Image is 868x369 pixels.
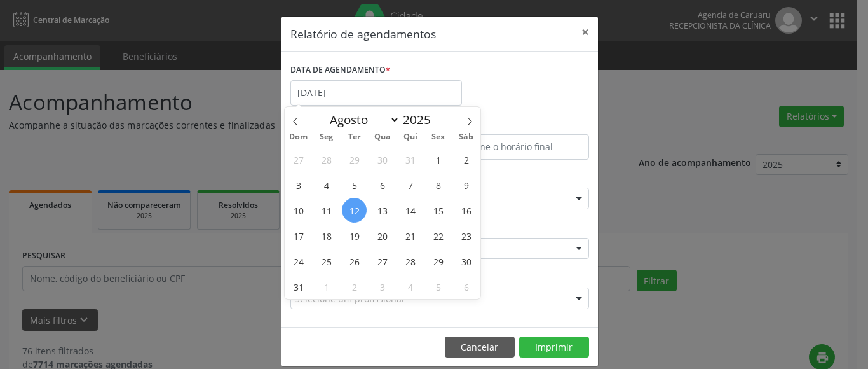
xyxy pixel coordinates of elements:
span: Agosto 26, 2025 [342,249,367,274]
span: Agosto 4, 2025 [314,172,339,197]
span: Dom [285,133,313,141]
span: Agosto 5, 2025 [342,172,367,197]
span: Agosto 25, 2025 [314,249,339,274]
input: Selecione o horário final [443,134,589,160]
span: Setembro 3, 2025 [370,274,395,299]
span: Agosto 6, 2025 [370,172,395,197]
span: Julho 30, 2025 [370,147,395,172]
span: Julho 29, 2025 [342,147,367,172]
span: Julho 28, 2025 [314,147,339,172]
h5: Relatório de agendamentos [290,25,436,42]
button: Cancelar [445,337,515,358]
span: Agosto 21, 2025 [398,223,423,248]
span: Agosto 29, 2025 [426,249,451,274]
span: Agosto 18, 2025 [314,223,339,248]
button: Imprimir [519,337,589,358]
select: Month [323,111,400,129]
span: Agosto 15, 2025 [426,198,451,223]
span: Agosto 17, 2025 [286,223,311,248]
span: Agosto 14, 2025 [398,198,423,223]
span: Agosto 1, 2025 [426,147,451,172]
span: Julho 31, 2025 [398,147,423,172]
span: Agosto 10, 2025 [286,198,311,223]
span: Agosto 16, 2025 [454,198,478,223]
span: Ter [341,133,369,141]
input: Year [400,111,442,128]
span: Agosto 28, 2025 [398,249,423,274]
span: Agosto 23, 2025 [454,223,478,248]
span: Agosto 30, 2025 [454,249,478,274]
span: Julho 27, 2025 [286,147,311,172]
span: Agosto 11, 2025 [314,198,339,223]
span: Setembro 4, 2025 [398,274,423,299]
span: Agosto 31, 2025 [286,274,311,299]
span: Agosto 2, 2025 [454,147,478,172]
span: Agosto 8, 2025 [426,172,451,197]
span: Sex [424,133,452,141]
span: Agosto 9, 2025 [454,172,478,197]
span: Agosto 20, 2025 [370,223,395,248]
span: Selecione um profissional [295,292,404,305]
span: Agosto 22, 2025 [426,223,451,248]
input: Selecione uma data ou intervalo [290,80,462,106]
span: Agosto 19, 2025 [342,223,367,248]
span: Setembro 5, 2025 [426,274,451,299]
span: Agosto 24, 2025 [286,249,311,274]
span: Agosto 3, 2025 [286,172,311,197]
span: Agosto 7, 2025 [398,172,423,197]
button: Close [573,17,598,48]
span: Setembro 2, 2025 [342,274,367,299]
span: Agosto 13, 2025 [370,198,395,223]
span: Sáb [452,133,480,141]
span: Setembro 6, 2025 [454,274,478,299]
span: Setembro 1, 2025 [314,274,339,299]
span: Agosto 12, 2025 [342,198,367,223]
span: Qua [369,133,397,141]
span: Qui [397,133,424,141]
span: Agosto 27, 2025 [370,249,395,274]
label: ATÉ [443,115,589,134]
span: Seg [313,133,341,141]
label: DATA DE AGENDAMENTO [290,60,390,80]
